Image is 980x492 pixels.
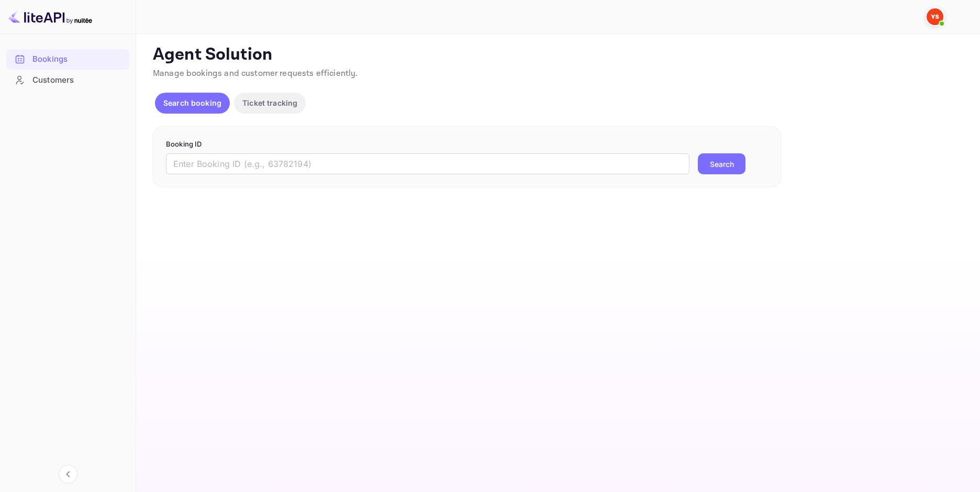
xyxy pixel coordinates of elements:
img: LiteAPI logo [8,8,92,25]
p: Booking ID [166,139,768,150]
a: Bookings [6,49,129,69]
div: Customers [6,70,129,91]
p: Ticket tracking [242,97,297,108]
input: Enter Booking ID (e.g., 63782194) [166,153,689,174]
button: Search [698,153,745,174]
div: Customers [32,74,124,86]
div: Bookings [6,49,129,70]
button: Collapse navigation [59,465,77,484]
div: Bookings [32,53,124,65]
a: Customers [6,70,129,90]
img: Yandex Support [927,8,943,25]
p: Agent Solution [153,44,961,65]
span: Manage bookings and customer requests efficiently. [153,68,358,79]
p: Search booking [163,97,221,108]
